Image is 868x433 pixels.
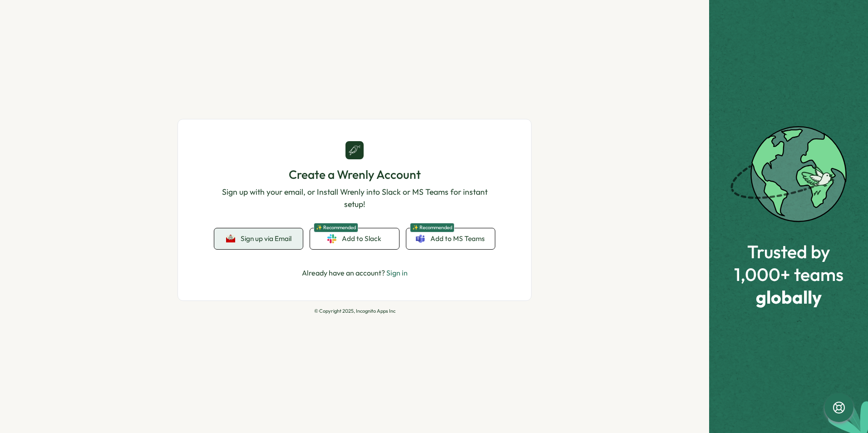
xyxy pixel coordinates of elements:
[302,267,408,279] p: Already have an account?
[241,235,291,243] span: Sign up via Email
[342,234,381,244] span: Add to Slack
[214,228,303,249] button: Sign up via Email
[310,228,399,249] a: ✨ RecommendedAdd to Slack
[410,223,454,232] span: ✨ Recommended
[214,186,495,210] p: Sign up with your email, or Install Wrenly into Slack or MS Teams for instant setup!
[430,234,485,244] span: Add to MS Teams
[734,287,843,307] span: globally
[386,268,408,277] a: Sign in
[734,241,843,261] span: Trusted by
[178,308,532,314] p: © Copyright 2025, Incognito Apps Inc
[314,223,358,232] span: ✨ Recommended
[214,167,495,182] h1: Create a Wrenly Account
[734,264,843,284] span: 1,000+ teams
[406,228,495,249] a: ✨ RecommendedAdd to MS Teams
